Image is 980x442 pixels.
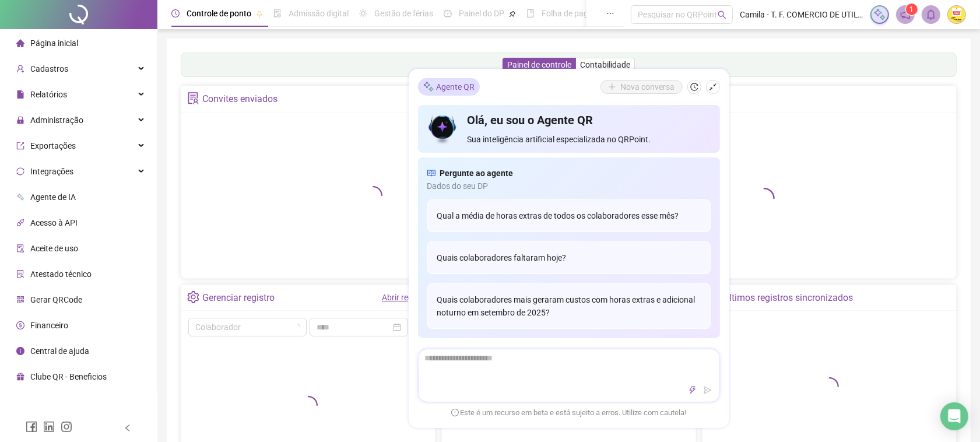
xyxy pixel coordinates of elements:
span: sun [359,9,367,17]
button: thunderbolt [686,383,700,397]
span: left [124,424,132,432]
span: audit [16,244,24,252]
span: Contabilidade [580,60,630,69]
span: ellipsis [606,9,614,17]
img: sparkle-icon.fc2bf0ac1784a2077858766a79e2daf3.svg [873,8,886,21]
span: loading [298,395,318,415]
span: facebook [26,421,37,433]
span: 1 [910,5,914,13]
span: Aceite de uso [30,244,78,253]
img: 23958 [948,6,965,23]
span: loading [363,185,384,205]
div: Últimos registros sincronizados [723,288,853,308]
span: Administração [30,115,83,125]
span: sync [16,167,24,176]
span: thunderbolt [689,386,697,394]
span: linkedin [43,421,55,433]
a: Abrir registro [382,293,429,302]
span: lock [16,116,24,124]
span: Este é um recurso em beta e está sujeito a erros. Utilize com cautela! [451,407,687,419]
span: bell [926,9,936,20]
div: Convites enviados [202,89,278,109]
span: solution [187,92,199,104]
span: loading [293,323,301,331]
span: setting [187,291,199,303]
span: export [16,142,24,150]
div: Gerenciar registro [202,288,275,308]
span: Exportações [30,141,76,150]
div: Quais colaboradores faltaram hoje? [427,241,711,274]
span: file-done [273,9,282,17]
span: solution [16,270,24,278]
span: Central de ajuda [30,346,89,356]
span: Controle de ponto [187,9,251,18]
span: clock-circle [171,9,180,17]
span: Relatórios [30,90,67,99]
span: Clube QR - Beneficios [30,372,107,381]
button: send [701,383,715,397]
span: loading [753,187,776,210]
span: history [690,83,698,91]
span: qrcode [16,296,24,304]
span: Cadastros [30,64,68,73]
span: Integrações [30,167,73,176]
span: exclamation-circle [451,408,459,416]
span: Dados do seu DP [427,180,711,192]
span: Sua inteligência artificial especializada no QRPoint. [467,133,710,146]
div: Quais colaboradores mais geraram custos com horas extras e adicional noturno em setembro de 2025? [427,283,711,329]
span: book [526,9,535,17]
span: Atestado técnico [30,269,92,279]
span: Painel de controle [507,60,571,69]
span: pushpin [256,10,263,17]
span: api [16,219,24,227]
span: Página inicial [30,38,78,48]
button: Nova conversa [600,80,683,94]
h4: Olá, eu sou o Agente QR [467,112,710,128]
span: Camila - T. F. COMERCIO DE UTILIDADES DOMESTICAS LTDA [740,8,863,21]
span: Agente de IA [30,192,76,202]
span: gift [16,373,24,381]
span: read [427,167,435,180]
span: Folha de pagamento [542,9,616,18]
span: Acesso à API [30,218,78,227]
span: loading [819,376,840,397]
sup: 1 [906,3,918,15]
span: notification [900,9,911,20]
span: home [16,39,24,47]
span: dollar [16,321,24,329]
span: Painel do DP [459,9,504,18]
div: Agente QR [418,78,480,96]
span: Financeiro [30,321,68,330]
span: shrink [709,83,717,91]
div: Open Intercom Messenger [940,402,968,430]
span: user-add [16,65,24,73]
span: pushpin [509,10,516,17]
div: Qual a média de horas extras de todos os colaboradores esse mês? [427,199,711,232]
img: icon [427,112,458,146]
span: file [16,90,24,99]
img: sparkle-icon.fc2bf0ac1784a2077858766a79e2daf3.svg [423,80,434,93]
span: search [718,10,726,19]
span: instagram [61,421,72,433]
span: Admissão digital [289,9,349,18]
span: Gestão de férias [374,9,433,18]
span: dashboard [444,9,452,17]
span: Pergunte ao agente [440,167,514,180]
span: Gerar QRCode [30,295,82,304]
span: info-circle [16,347,24,355]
